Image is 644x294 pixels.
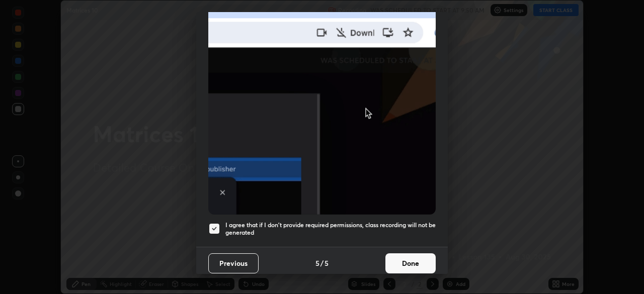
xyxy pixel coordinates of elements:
[208,253,259,273] button: Previous
[325,258,329,268] h4: 5
[385,253,436,273] button: Done
[315,258,319,268] h4: 5
[320,258,324,268] h4: /
[225,221,436,237] h5: I agree that if I don't provide required permissions, class recording will not be generated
